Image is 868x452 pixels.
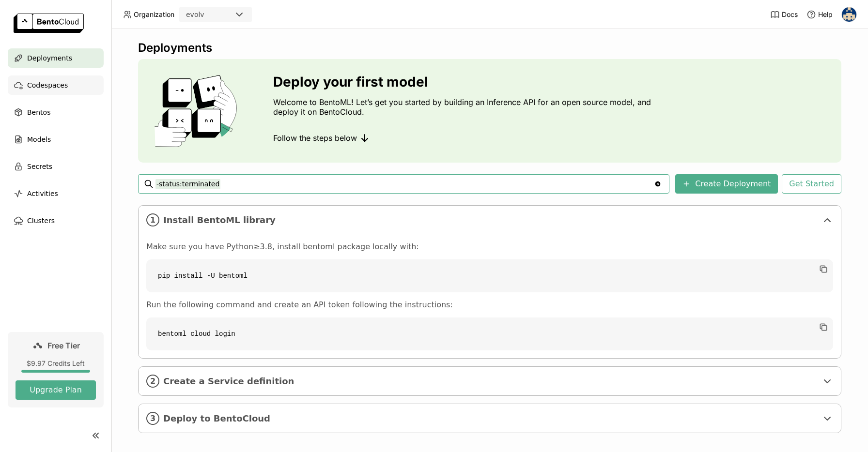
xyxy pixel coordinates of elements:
a: Bentos [8,103,104,122]
span: Secrets [27,161,52,172]
span: Docs [782,10,798,19]
span: Create a Service definition [163,376,818,387]
a: Docs [770,10,798,19]
div: evolv [186,10,204,19]
i: 2 [146,375,159,388]
a: Clusters [8,211,104,230]
div: Help [806,10,833,19]
p: Welcome to BentoML! Let’s get you started by building an Inference API for an open source model, ... [273,97,656,117]
code: pip install -U bentoml [146,259,833,292]
p: Make sure you have Python≥3.8, install bentoml package locally with: [146,242,833,252]
img: Oscar Rahnama [842,7,856,22]
img: logo [14,14,84,33]
span: Help [818,10,833,19]
span: Free Tier [47,341,80,350]
button: Get Started [782,174,841,194]
span: Follow the steps below [273,133,357,143]
input: Search [155,176,654,192]
a: Free Tier$9.97 Credits LeftUpgrade Plan [8,332,104,407]
div: Deployments [138,41,841,55]
span: Activities [27,188,58,199]
input: Selected evolv. [205,10,206,20]
h3: Deploy your first model [273,74,656,90]
a: Secrets [8,157,104,176]
div: $9.97 Credits Left [15,359,96,368]
code: bentoml cloud login [146,317,833,350]
a: Deployments [8,48,104,68]
span: Models [27,134,51,145]
span: Deployments [27,52,72,64]
span: Bentos [27,106,50,118]
a: Codespaces [8,75,104,95]
div: 3Deploy to BentoCloud [139,404,841,433]
div: 2Create a Service definition [139,367,841,395]
span: Codespaces [27,79,68,91]
p: Run the following command and create an API token following the instructions: [146,300,833,310]
span: Organization [134,10,174,19]
a: Activities [8,184,104,203]
i: 3 [146,412,159,425]
i: 1 [146,213,159,226]
button: Create Deployment [675,174,778,194]
span: Clusters [27,215,55,226]
button: Upgrade Plan [15,380,96,400]
a: Models [8,130,104,149]
img: cover onboarding [146,75,250,147]
svg: Clear value [654,180,662,188]
div: 1Install BentoML library [139,206,841,234]
span: Install BentoML library [163,215,818,226]
span: Deploy to BentoCloud [163,413,818,424]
